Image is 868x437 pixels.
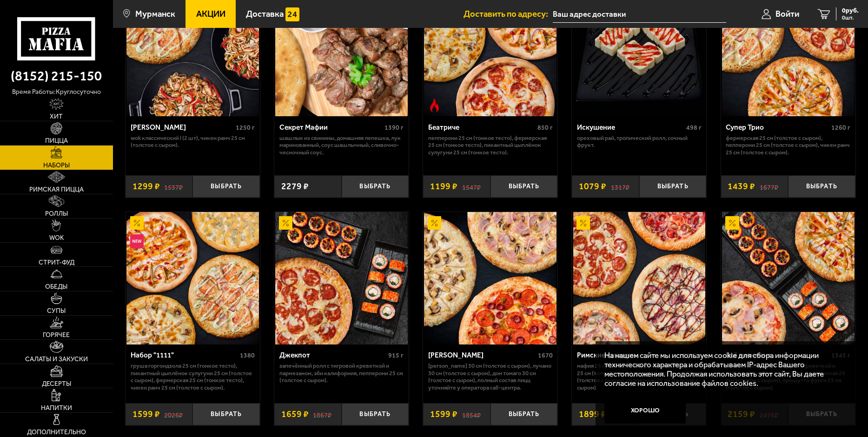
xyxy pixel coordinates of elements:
button: Выбрать [788,175,855,198]
button: Выбрать [192,175,260,198]
span: 1599 ₽ [133,410,160,418]
s: 1547 ₽ [462,182,481,191]
div: Беатриче [428,123,535,132]
button: Выбрать [342,175,409,198]
img: Хет Трик [424,212,557,344]
img: Акционный [725,216,739,230]
span: Десерты [42,381,71,387]
p: шашлык из свинины, домашняя лепешка, лук маринованный, соус шашлычный, сливочно-чесночный соус. [279,134,404,156]
img: Акционный [576,216,590,230]
s: 1867 ₽ [313,410,331,418]
div: [PERSON_NAME] [428,351,536,360]
span: 1390 г [384,124,404,132]
img: Новинка [130,234,144,248]
button: Выбрать [192,403,260,425]
span: Супы [47,308,66,314]
button: Выбрать [490,403,558,425]
span: 0 руб. [842,7,859,14]
div: Искушение [577,123,684,132]
span: 1899 ₽ [579,410,606,418]
button: Выбрать [639,175,707,198]
span: Роллы [45,211,68,217]
img: Римские каникулы [573,212,706,344]
p: Ореховый рай, Тропический ролл, Сочный фрукт. [577,134,702,149]
img: Острое блюдо [428,99,441,112]
div: Джекпот [279,351,386,360]
span: WOK [49,235,64,241]
p: Запечённый ролл с тигровой креветкой и пармезаном, Эби Калифорния, Пепперони 25 см (толстое с сыр... [279,362,404,384]
span: 1260 г [831,124,850,132]
span: Акции [196,10,225,19]
span: 1670 [538,351,553,359]
s: 1317 ₽ [611,182,629,191]
span: 2279 ₽ [281,182,309,191]
span: Мурманск [135,10,175,19]
p: Пепперони 25 см (тонкое тесто), Фермерская 25 см (тонкое тесто), Пикантный цыплёнок сулугуни 25 с... [428,134,553,156]
button: Выбрать [342,403,409,425]
span: 0 шт. [842,15,859,20]
span: Обеды [45,284,67,290]
span: Доставка [246,10,284,19]
span: Наборы [43,162,70,169]
span: Пицца [45,138,68,144]
span: 915 г [388,351,404,359]
div: Набор "1111" [131,351,238,360]
span: Хит [50,113,63,120]
p: Мафия 25 см (толстое с сыром), Чикен Барбекю 25 см (толстое с сыром), Прошутто Фунги 25 см (толст... [577,362,702,391]
button: Выбрать [490,175,558,198]
img: 15daf4d41897b9f0e9f617042186c801.svg [285,7,299,21]
input: Ваш адрес доставки [553,6,726,23]
span: Напитки [41,405,72,411]
span: Римская пицца [29,186,84,193]
img: Акционный [428,216,441,230]
a: АкционныйРимские каникулы [572,212,706,344]
a: АкционныйДжекпот [274,212,409,344]
span: 1659 ₽ [281,410,309,418]
span: 1250 г [236,124,255,132]
img: Набор "1111" [126,212,259,344]
p: Фермерская 25 см (толстое с сыром), Пепперони 25 см (толстое с сыром), Чикен Ранч 25 см (толстое ... [726,134,850,156]
p: Wok классический L (2 шт), Чикен Ранч 25 см (толстое с сыром). [131,134,255,149]
span: 1199 ₽ [430,182,457,191]
s: 2026 ₽ [164,410,183,418]
div: Супер Трио [726,123,829,132]
a: АкционныйХет Трик [423,212,557,344]
img: Джекпот [275,212,408,344]
img: Акционный [130,216,144,230]
s: 1677 ₽ [760,182,778,191]
span: Салаты и закуски [25,356,88,363]
span: Горячее [43,332,70,338]
div: Римские каникулы [577,351,680,360]
button: Хорошо [604,397,686,424]
div: [PERSON_NAME] [131,123,234,132]
img: Акционный [279,216,292,230]
span: 498 г [686,124,702,132]
span: 1599 ₽ [430,410,457,418]
span: Дополнительно [27,429,86,436]
p: Груша горгондзола 25 см (тонкое тесто), Пикантный цыплёнок сулугуни 25 см (толстое с сыром), Ферм... [131,362,255,391]
span: 1380 [240,351,255,359]
s: 1537 ₽ [164,182,183,191]
span: 850 г [537,124,553,132]
p: [PERSON_NAME] 30 см (толстое с сыром), Лучано 30 см (толстое с сыром), Дон Томаго 30 см (толстое ... [428,362,553,391]
span: Войти [775,10,799,19]
span: 1439 ₽ [728,182,755,191]
p: На нашем сайте мы используем cookie для сбора информации технического характера и обрабатываем IP... [604,351,841,388]
a: АкционныйВсё включено [721,212,855,344]
span: Стрит-фуд [39,259,74,266]
s: 1854 ₽ [462,410,481,418]
span: 1079 ₽ [579,182,606,191]
div: Секрет Мафии [279,123,383,132]
a: АкционныйНовинкаНабор "1111" [126,212,260,344]
span: Доставить по адресу: [464,10,553,19]
img: Всё включено [722,212,855,344]
span: 1299 ₽ [133,182,160,191]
